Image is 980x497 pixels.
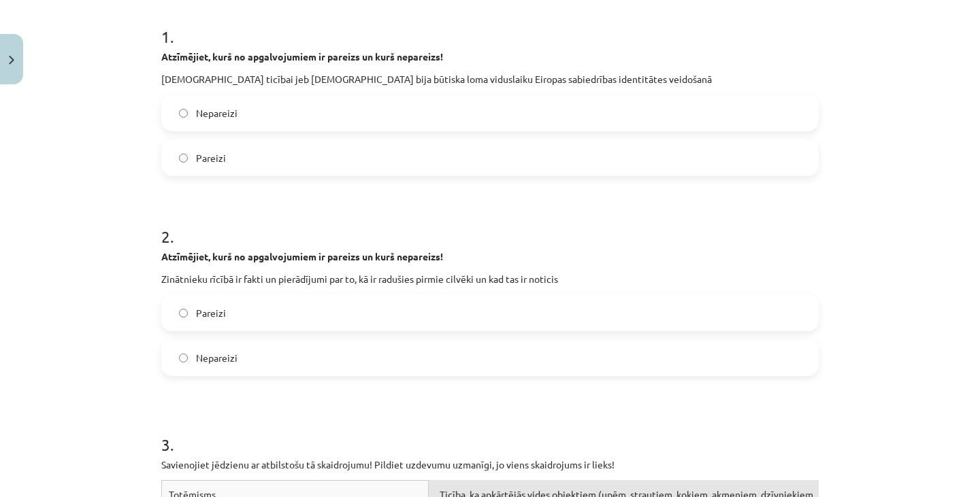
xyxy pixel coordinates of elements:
input: Nepareizi [179,109,188,118]
p: Savienojiet jēdzienu ar atbilstošu tā skaidrojumu! Pildiet uzdevumu uzmanīgi, jo viens skaidrojum... [161,458,819,472]
h1: 3 . [161,411,819,453]
h1: 2 . [161,203,819,245]
h1: 1 . [161,3,819,46]
p: [DEMOGRAPHIC_DATA] ticībai jeb [DEMOGRAPHIC_DATA] bija būtiska loma viduslaiku Eiropas sabiedrība... [161,72,819,86]
span: Pareizi [196,306,226,320]
span: Nepareizi [196,351,238,365]
img: icon-close-lesson-0947bae3869378f0d4975bcd49f059093ad1ed9edebbc8119c70593378902aed.svg [9,56,14,65]
input: Pareizi [179,309,188,318]
strong: Atzīmējiet, kurš no apgalvojumiem ir pareizs un kurš nepareizs! [161,250,443,262]
span: Pareizi [196,151,226,165]
input: Nepareizi [179,354,188,362]
p: Zinātnieku rīcībā ir fakti un pierādījumi par to, kā ir radušies pirmie cilvēki un kad tas ir not... [161,272,819,286]
span: Nepareizi [196,106,238,120]
input: Pareizi [179,154,188,162]
strong: Atzīmējiet, kurš no apgalvojumiem ir pareizs un kurš nepareizs! [161,50,443,63]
